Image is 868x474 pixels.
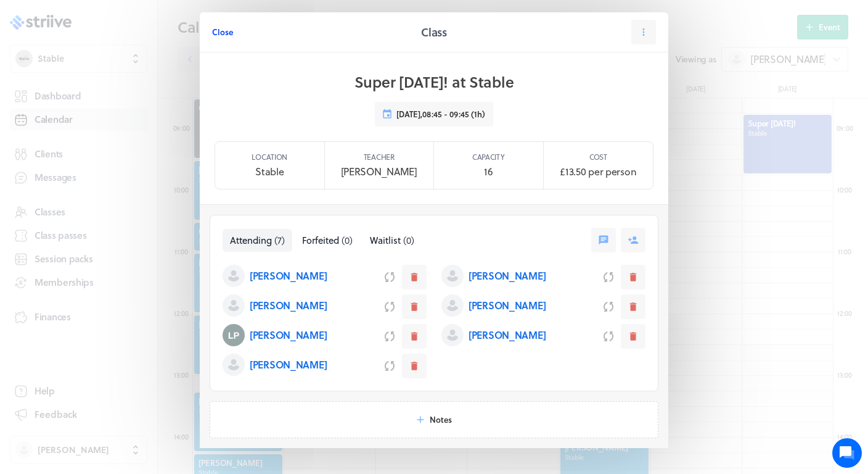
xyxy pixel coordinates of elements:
p: Capacity [472,152,505,162]
img: Laura Potts [223,324,245,346]
span: Forfeited [302,233,339,247]
span: Attending [230,233,272,247]
button: [DATE],08:45 - 09:45 (1h) [375,102,493,127]
p: Teacher [364,152,395,162]
button: Forfeited(0) [295,229,360,252]
button: Attending(7) [223,229,292,252]
p: Cost [589,152,607,162]
p: [PERSON_NAME] [469,298,546,313]
button: New conversation [19,144,227,168]
span: ( 0 ) [342,233,353,247]
h1: Hi [PERSON_NAME] [18,60,228,80]
p: [PERSON_NAME] [250,268,327,283]
p: Find an answer quickly [17,192,230,207]
p: Stable [255,164,284,179]
input: Search articles [36,212,220,237]
p: £13.50 per person [560,164,636,179]
span: Close [212,27,233,38]
nav: Tabs [223,229,422,252]
p: [PERSON_NAME] [469,268,546,283]
p: [PERSON_NAME] [250,357,327,372]
p: Location [252,152,287,162]
span: Waitlist [370,233,401,247]
iframe: gist-messenger-bubble-iframe [832,438,862,468]
p: [PERSON_NAME] [341,164,417,179]
button: Close [212,20,233,44]
p: [PERSON_NAME] [250,328,327,343]
h1: Super [DATE]! at Stable [354,72,514,92]
p: [PERSON_NAME] [250,298,327,313]
button: Notes [210,401,658,438]
span: ( 7 ) [274,233,285,247]
button: Waitlist(0) [362,229,422,252]
h2: Class [421,23,447,41]
h2: We're here to help. Ask us anything! [18,82,228,122]
span: ( 0 ) [403,233,414,247]
p: [PERSON_NAME] [469,328,546,343]
p: 16 [484,164,493,179]
span: New conversation [80,151,148,161]
span: Notes [430,414,452,425]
